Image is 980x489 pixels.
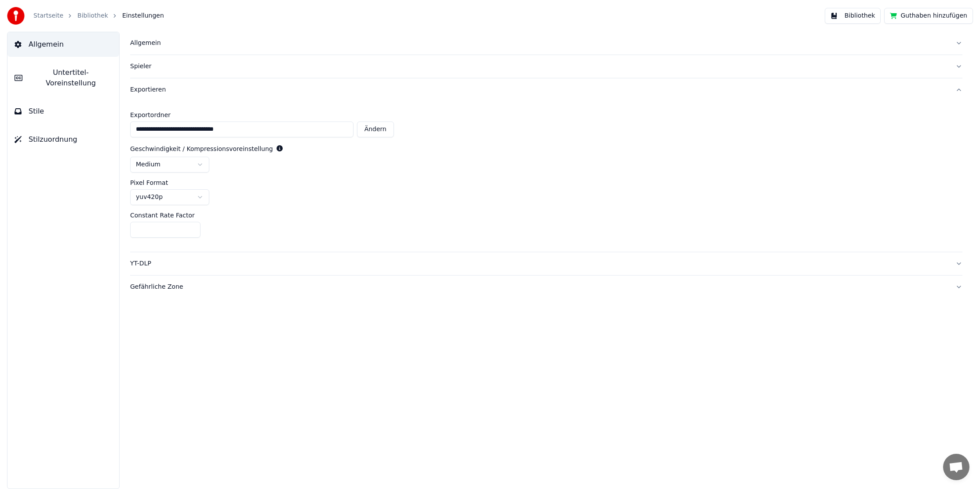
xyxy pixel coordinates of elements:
[130,78,962,101] button: Exportieren
[130,39,948,48] div: Allgemein
[130,85,948,94] div: Exportieren
[7,99,119,124] button: Stile
[33,11,164,20] nav: breadcrumb
[7,32,119,57] button: Allgemein
[29,106,44,117] span: Stile
[130,180,168,186] label: Pixel Format
[7,60,119,96] button: Untertitel-Voreinstellung
[130,32,962,55] button: Allgemein
[130,212,195,218] label: Constant Rate Factor
[825,8,881,24] button: Bibliothek
[77,11,108,20] a: Bibliothek
[130,252,962,275] button: YT-DLP
[943,454,969,480] div: Chat öffnen
[7,7,25,25] img: youka
[130,101,962,252] div: Exportieren
[29,39,64,50] span: Allgemein
[33,11,63,20] a: Startseite
[130,112,394,118] label: Exportordner
[130,276,962,298] button: Gefährliche Zone
[130,283,948,291] div: Gefährliche Zone
[122,11,164,20] span: Einstellungen
[7,127,119,152] button: Stilzuordnung
[884,8,973,24] button: Guthaben hinzufügen
[130,259,948,268] div: YT-DLP
[130,55,962,78] button: Spieler
[130,146,273,152] label: Geschwindigkeit / Kompressionsvoreinstellung
[29,134,77,145] span: Stilzuordnung
[130,62,948,71] div: Spieler
[357,121,394,137] button: Ändern
[29,67,112,88] span: Untertitel-Voreinstellung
